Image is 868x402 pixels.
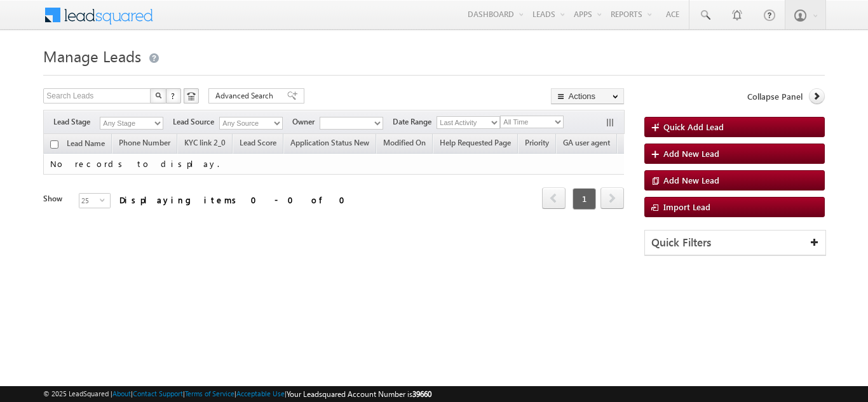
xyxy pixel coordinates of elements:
a: Terms of Service [185,389,234,398]
a: Application Status New [284,136,376,152]
span: Phone Number [119,138,170,147]
a: Lead Campaign [618,136,682,152]
a: next [600,189,624,209]
span: Priority [525,138,549,147]
a: prev [542,189,566,209]
div: Show [43,193,69,204]
span: Owner [292,116,320,128]
span: GA user agent [563,138,610,147]
span: Modified On [383,138,426,147]
a: Acceptable Use [236,389,285,398]
span: select [100,197,110,203]
span: Add New Lead [663,175,719,185]
button: Actions [551,88,624,104]
a: Lead Score [233,136,283,152]
span: Add New Lead [663,148,719,159]
input: Check all records [50,140,58,149]
img: Search [155,92,161,98]
a: Help Requested Page [433,136,517,152]
a: GA user agent [557,136,616,152]
span: Lead Campaign [624,138,676,147]
span: Date Range [393,116,437,128]
span: next [600,187,624,209]
button: ? [166,88,181,104]
span: Help Requested Page [440,138,511,147]
span: Your Leadsquared Account Number is [287,389,431,399]
span: 1 [573,188,596,210]
a: KYC link 2_0 [178,136,232,152]
a: Phone Number [112,136,177,152]
span: ? [171,90,177,101]
span: Collapse Panel [747,91,803,102]
a: Contact Support [133,389,183,398]
a: Lead Name [60,137,111,153]
span: Import Lead [663,201,710,212]
span: Quick Add Lead [663,121,724,132]
a: About [112,389,131,398]
a: Modified On [377,136,432,152]
span: Application Status New [290,138,369,147]
a: Priority [519,136,555,152]
div: Quick Filters [645,231,825,255]
span: KYC link 2_0 [184,138,226,147]
span: prev [542,187,566,209]
span: 25 [79,194,100,208]
span: Manage Leads [43,46,141,66]
span: © 2025 LeadSquared | | | | | [43,388,431,400]
div: Displaying items 0 - 0 of 0 [119,192,353,207]
span: Lead Stage [53,116,100,128]
span: Lead Source [173,116,219,128]
span: 39660 [412,389,431,399]
span: Advanced Search [215,90,277,102]
span: Lead Score [240,138,276,147]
